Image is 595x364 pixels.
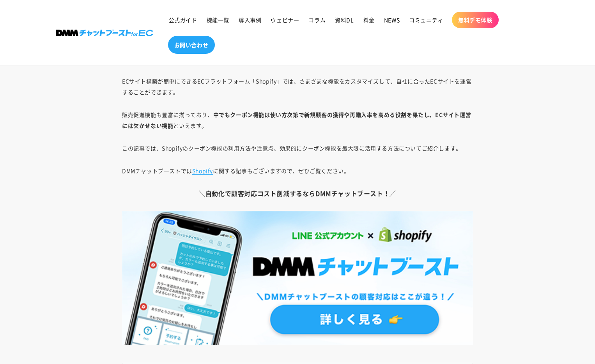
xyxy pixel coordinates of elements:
span: 導入事例 [239,16,261,23]
span: コラム [308,16,326,23]
img: 株式会社DMM Boost [56,30,153,36]
p: この記事では、Shopifyのクーポン機能の利用方法や注意点、効果的にクーポン機能を最大限に活用する方法についてご紹介します。 [122,143,473,154]
a: コラム [304,12,330,28]
p: ECサイト構築が簡単にできるECプラットフォーム「Shopify」では、さまざまな機能をカスタマイズして、自社に合ったECサイトを運営することができます。 [122,76,473,97]
span: ウェビナー [271,16,299,23]
span: 無料デモ体験 [458,16,492,23]
span: 公式ガイド [169,16,197,23]
a: 公式ガイド [164,12,202,28]
img: DMMチャットブーストforEC [122,211,473,345]
span: 機能一覧 [207,16,229,23]
a: 無料デモ体験 [452,12,499,28]
a: 資料DL [330,12,358,28]
strong: 中でもクーポン機能は使い方次第で新規顧客の獲得や再購入率を高める役割を果たし、ECサイト運営には欠かせない機能 [122,111,471,129]
span: NEWS [384,16,400,23]
p: DMMチャットブーストでは に関する記事もございますので、ぜひご覧ください。 [122,165,473,176]
a: 料金 [359,12,379,28]
span: 料金 [363,16,375,23]
a: Shopify [192,167,213,175]
a: お問い合わせ [168,36,215,54]
a: コミュニティ [404,12,448,28]
a: NEWS [379,12,404,28]
a: ウェビナー [266,12,304,28]
span: 資料DL [335,16,354,23]
a: 機能一覧 [202,12,234,28]
span: コミュニティ [409,16,443,23]
a: 導入事例 [234,12,266,28]
span: お問い合わせ [174,41,209,48]
p: 販売促進機能も豊富に揃っており、 といえます。 [122,109,473,131]
b: ＼自動化で顧客対応コスト削減するならDMMチャットブースト！／ [199,189,396,198]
